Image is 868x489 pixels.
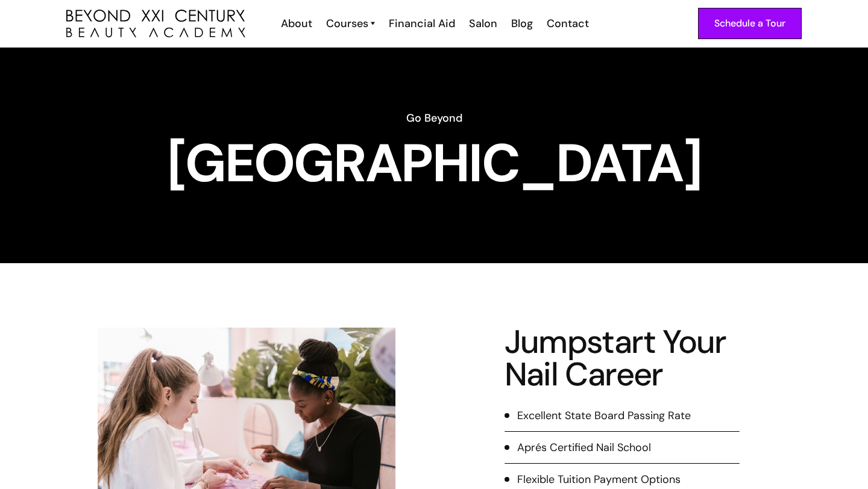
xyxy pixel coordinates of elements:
div: About [281,16,312,31]
div: Aprés Certified Nail School [517,440,651,455]
a: Blog [503,16,539,31]
a: home [66,10,245,38]
h6: Go Beyond [66,110,802,126]
a: Salon [461,16,503,31]
a: Courses [326,16,375,31]
div: Financial Aid [389,16,455,31]
div: Schedule a Tour [714,16,785,31]
a: Contact [539,16,595,31]
a: Financial Aid [381,16,461,31]
a: About [273,16,318,31]
div: Excellent State Board Passing Rate [517,408,691,423]
div: Contact [547,16,589,31]
div: Blog [511,16,533,31]
div: Flexible Tuition Payment Options [517,472,681,487]
h2: Jumpstart Your Nail Career [505,326,740,391]
a: Schedule a Tour [698,8,802,39]
img: beyond 21st century beauty academy logo [66,10,245,38]
div: Courses [326,16,368,31]
strong: [GEOGRAPHIC_DATA] [167,129,701,198]
div: Salon [469,16,497,31]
